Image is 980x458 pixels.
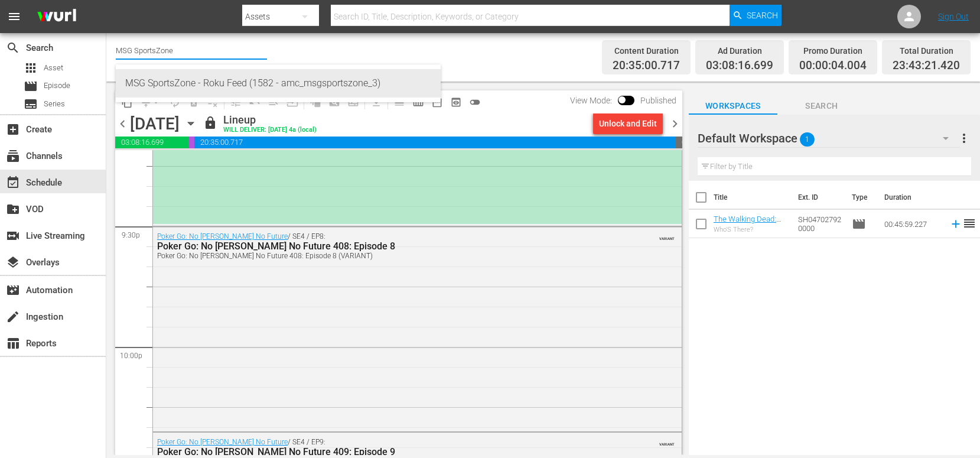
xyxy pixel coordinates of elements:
span: 23:43:21.420 [893,59,960,73]
span: Published [634,96,682,105]
span: Create [6,122,20,137]
span: Ingestion [6,310,20,324]
div: Promo Duration [799,43,867,59]
span: View Backup [447,93,465,112]
div: Ad Duration [706,43,773,59]
span: Search [777,99,866,113]
span: Asset [44,62,63,74]
td: 00:45:59.227 [880,210,945,238]
div: Poker Go: No [PERSON_NAME] No Future 409: Episode 9 [157,446,614,457]
div: MSG SportsZone - Roku Feed (1582 - amc_msgsportszone_3) [125,69,431,98]
span: Episode [44,80,70,92]
span: Automation [6,283,20,297]
a: Poker Go: No [PERSON_NAME] No Future [157,438,288,446]
div: WILL DELIVER: [DATE] 4a (local) [223,126,317,134]
span: Series [44,98,65,110]
span: Channels [6,149,20,163]
a: The Walking Dead: Dead City 102: Who's There? [714,215,783,241]
span: Search [6,41,20,55]
span: event_available [6,176,20,190]
span: Episode [852,217,866,231]
span: reorder [962,216,976,230]
div: Poker Go: No [PERSON_NAME] No Future 408: Episode 8 (VARIANT) [157,252,614,260]
span: preview_outlined [450,96,462,108]
span: Search [747,5,778,26]
div: Total Duration [893,43,960,59]
span: Series [24,97,38,111]
span: 03:08:16.699 [115,137,188,148]
span: chevron_left [115,116,130,131]
span: Reports [6,336,20,350]
span: lock [203,116,217,130]
div: Default Workspace [698,122,960,155]
span: VARIANT [659,231,675,241]
span: toggle_off [469,96,481,108]
div: Who'S There? [714,226,789,233]
a: Poker Go: No [PERSON_NAME] No Future [157,232,288,241]
button: Search [730,5,782,26]
span: chevron_right [668,116,682,131]
span: VARIANT [659,437,675,446]
span: 00:00:04.004 [188,137,194,148]
img: ans4CAIJ8jUAAAAAAAAAAAAAAAAAAAAAAAAgQb4GAAAAAAAAAAAAAAAAAAAAAAAAJMjXAAAAAAAAAAAAAAAAAAAAAAAAgAT5G... [28,3,85,31]
span: Live Streaming [6,229,20,243]
span: Workspaces [689,99,777,113]
span: View Mode: [564,96,618,105]
a: Sign Out [938,12,969,21]
span: Episode [24,79,38,93]
div: Lineup [223,113,317,126]
span: 1 [800,127,815,152]
div: Poker Go: No [PERSON_NAME] No Future 408: Episode 8 [157,241,614,252]
svg: Add to Schedule [949,217,962,230]
th: Type [845,181,877,214]
th: Ext. ID [791,181,845,214]
div: / SE4 / EP8: [157,232,614,260]
span: 00:00:04.004 [799,59,867,73]
button: Unlock and Edit [593,113,663,134]
button: more_vert [957,124,971,152]
div: [DATE] [130,114,180,134]
span: Asset [24,61,38,75]
th: Title [714,181,791,214]
div: Unlock and Edit [599,113,657,134]
span: 24 hours Lineup View is OFF [465,93,484,112]
span: 00:16:38.580 [676,137,682,148]
span: 20:35:00.717 [194,137,676,148]
span: VOD [6,202,20,216]
span: Toggle to switch from Published to Draft view. [618,96,626,104]
span: 20:35:00.717 [613,59,680,73]
td: SH047027920000 [793,210,847,238]
th: Duration [877,181,948,214]
span: Overlays [6,255,20,269]
div: Content Duration [613,43,680,59]
span: 03:08:16.699 [706,59,773,73]
span: more_vert [957,131,971,145]
span: menu [7,9,21,24]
